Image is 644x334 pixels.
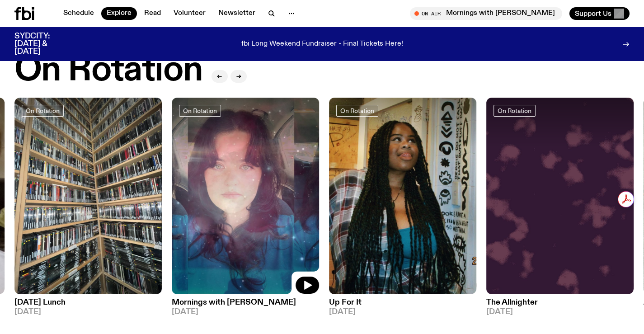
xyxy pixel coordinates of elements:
a: [DATE] Lunch[DATE] [14,294,162,316]
h3: SYDCITY: [DATE] & [DATE] [14,33,72,56]
img: A corner shot of the fbi music library [14,98,162,294]
a: Volunteer [168,7,211,20]
a: Explore [101,7,137,20]
h2: On Rotation [14,53,202,88]
a: Up For It[DATE] [329,294,476,316]
span: On Rotation [26,108,60,114]
a: On Rotation [22,105,64,117]
a: On Rotation [494,105,536,117]
span: On Rotation [183,108,217,114]
span: [DATE] [172,308,319,316]
h3: [DATE] Lunch [14,299,162,306]
a: Read [139,7,166,20]
a: On Rotation [336,105,378,117]
h3: The Allnighter [486,299,634,306]
span: Support Us [575,9,611,18]
p: fbi Long Weekend Fundraiser - Final Tickets Here! [241,40,403,48]
h3: Mornings with [PERSON_NAME] [172,299,319,306]
span: [DATE] [329,308,476,316]
button: On AirMornings with [PERSON_NAME] [410,7,562,20]
a: Newsletter [213,7,261,20]
a: On Rotation [179,105,221,117]
button: Support Us [569,7,630,20]
h3: Up For It [329,299,476,306]
span: [DATE] [486,308,634,316]
span: [DATE] [14,308,162,316]
span: On Rotation [498,108,531,114]
a: Mornings with [PERSON_NAME][DATE] [172,294,319,316]
img: Ify - a Brown Skin girl with black braided twists, looking up to the side with her tongue stickin... [329,98,476,294]
a: The Allnighter[DATE] [486,294,634,316]
a: Schedule [58,7,99,20]
span: On Rotation [340,108,374,114]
